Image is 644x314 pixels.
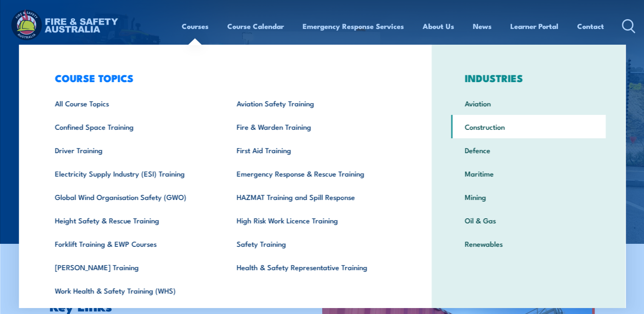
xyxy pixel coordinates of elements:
a: High Risk Work Licence Training [223,208,405,232]
a: Height Safety & Rescue Training [41,208,223,232]
a: Renewables [451,232,606,255]
a: Forklift Training & EWP Courses [41,232,223,255]
a: First Aid Training [223,138,405,162]
h3: COURSE TOPICS [41,72,405,84]
a: Aviation [451,91,606,115]
a: Global Wind Organisation Safety (GWO) [41,185,223,208]
a: Health & Safety Representative Training [223,255,405,279]
a: HAZMAT Training and Spill Response [223,185,405,208]
a: Aviation Safety Training [223,91,405,115]
a: Oil & Gas [451,208,606,232]
a: Maritime [451,162,606,185]
a: Work Health & Safety Training (WHS) [41,279,223,302]
a: News [473,15,492,37]
a: Contact [577,15,604,37]
a: Driver Training [41,138,223,162]
a: Safety Training [223,232,405,255]
a: About Us [423,15,454,37]
a: Defence [451,138,606,162]
a: Emergency Response & Rescue Training [223,162,405,185]
a: Course Calendar [227,15,284,37]
a: Emergency Response Services [303,15,404,37]
a: Confined Space Training [41,115,223,138]
a: All Course Topics [41,91,223,115]
a: Courses [182,15,209,37]
a: Fire & Warden Training [223,115,405,138]
a: Learner Portal [510,15,558,37]
h2: Key Links [50,300,283,311]
a: Construction [451,115,606,138]
h3: INDUSTRIES [451,72,606,84]
a: Electricity Supply Industry (ESI) Training [41,162,223,185]
a: Mining [451,185,606,208]
a: [PERSON_NAME] Training [41,255,223,279]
